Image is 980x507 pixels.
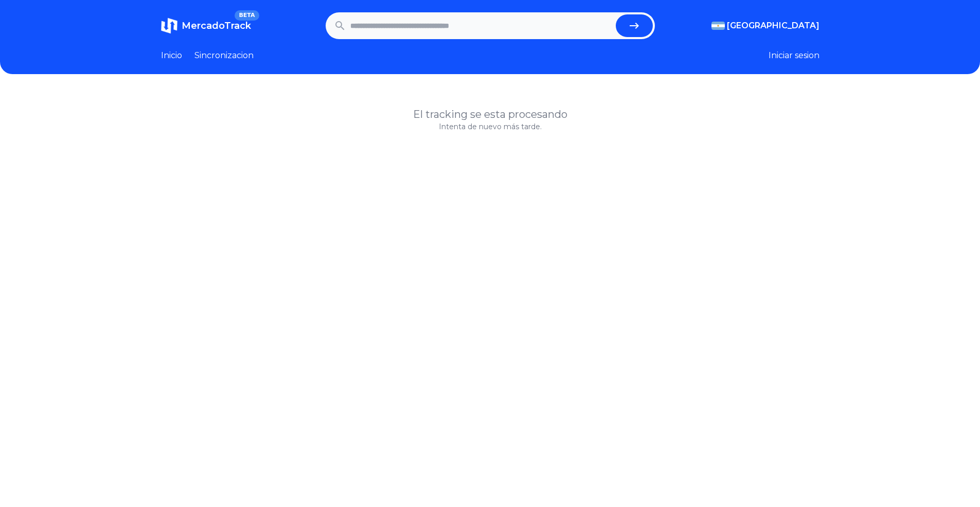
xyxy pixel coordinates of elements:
[235,10,259,21] span: BETA
[769,49,819,62] button: Iniciar sesion
[161,107,819,121] h1: El tracking se esta procesando
[194,49,254,62] a: Sincronizacion
[182,20,251,31] span: MercadoTrack
[161,49,182,62] a: Inicio
[711,20,819,32] button: [GEOGRAPHIC_DATA]
[161,18,251,34] a: MercadoTrackBETA
[711,22,725,30] img: Argentina
[727,20,819,32] span: [GEOGRAPHIC_DATA]
[161,121,819,132] p: Intenta de nuevo más tarde.
[161,18,177,34] img: MercadoTrack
